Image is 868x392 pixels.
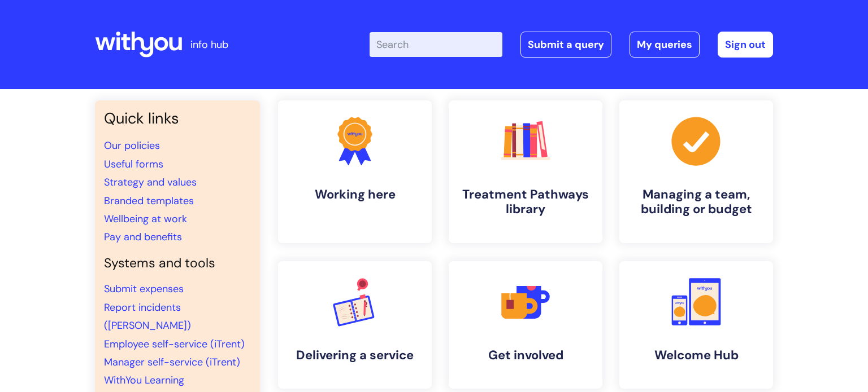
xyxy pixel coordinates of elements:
a: Employee self-service (iTrent) [104,337,245,351]
a: Pay and benefits [104,230,182,244]
h3: Quick links [104,109,251,127]
a: Branded templates [104,194,194,208]
a: Report incidents ([PERSON_NAME]) [104,301,191,332]
a: My queries [630,32,700,58]
a: Submit a query [520,32,611,58]
h4: Treatment Pathways library [458,187,593,217]
a: Wellbeing at work [104,212,187,226]
a: Delivering a service [278,261,432,389]
div: | - [370,32,773,58]
a: Sign out [718,32,773,58]
a: Get involved [449,261,602,389]
a: Submit expenses [104,282,184,296]
a: Useful forms [104,157,163,171]
h4: Delivering a service [287,348,423,363]
a: Our policies [104,139,160,152]
a: Strategy and values [104,175,197,189]
h4: Welcome Hub [628,348,764,363]
a: Working here [278,100,432,243]
h4: Systems and tools [104,256,251,271]
a: Welcome Hub [619,261,773,389]
h4: Working here [287,187,423,202]
a: Managing a team, building or budget [619,100,773,243]
input: Search [370,32,502,57]
h4: Get involved [458,348,593,363]
a: Manager self-service (iTrent) [104,355,240,369]
p: info hub [190,36,228,54]
a: WithYou Learning [104,373,184,387]
h4: Managing a team, building or budget [628,187,764,217]
a: Treatment Pathways library [449,100,602,243]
